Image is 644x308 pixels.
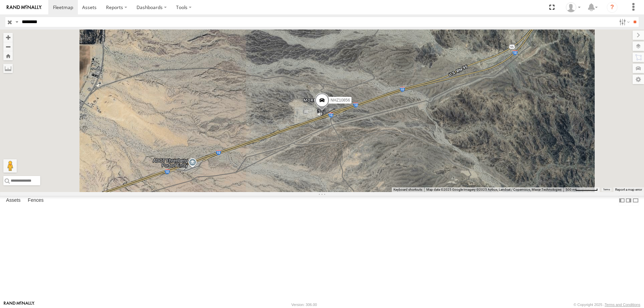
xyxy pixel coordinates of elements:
[563,187,600,192] button: Map Scale: 500 m per 63 pixels
[3,42,13,51] button: Zoom out
[4,301,35,308] a: Visit our Website
[3,51,13,60] button: Zoom Home
[615,188,642,191] a: Report a map error
[3,196,24,205] label: Assets
[426,188,561,191] span: Map data ©2025 Google Imagery ©2025 Airbus, Landsat / Copernicus, Maxar Technologies
[14,17,19,27] label: Search Query
[607,2,618,13] i: ?
[331,98,350,102] span: NHZ10856
[3,33,13,42] button: Zoom in
[393,187,422,192] button: Keyboard shortcuts
[566,188,575,191] span: 500 m
[574,303,640,307] div: © Copyright 2025 -
[619,196,625,205] label: Dock Summary Table to the Left
[605,303,640,307] a: Terms and Conditions
[3,64,13,73] label: Measure
[632,196,639,205] label: Hide Summary Table
[625,196,632,205] label: Dock Summary Table to the Right
[563,2,583,12] div: Zulema McIntosch
[3,159,17,173] button: Drag Pegman onto the map to open Street View
[603,188,610,191] a: Terms (opens in new tab)
[291,303,317,307] div: Version: 306.00
[24,196,47,205] label: Fences
[633,75,644,84] label: Map Settings
[616,17,631,27] label: Search Filter Options
[7,5,42,10] img: rand-logo.svg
